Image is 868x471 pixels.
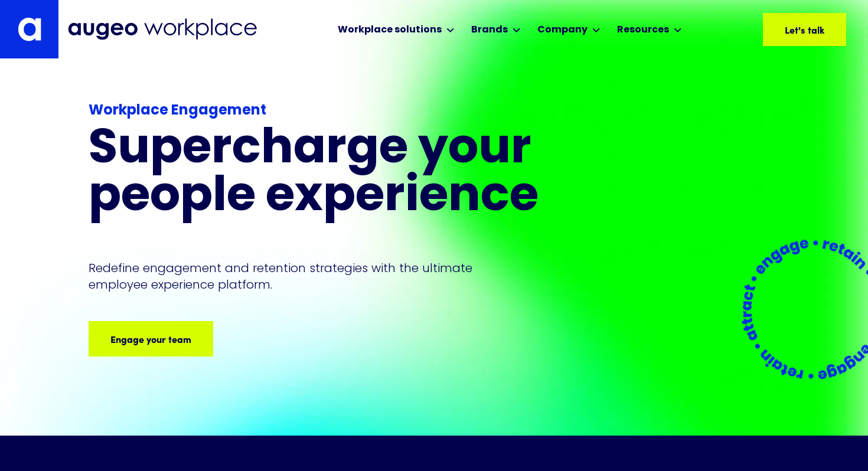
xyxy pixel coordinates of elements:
[471,23,508,37] div: Brands
[537,23,588,37] div: Company
[617,23,669,37] div: Resources
[338,23,442,37] div: Workplace solutions
[89,126,599,222] h1: Supercharge your people experience
[18,17,41,41] img: Augeo's "a" monogram decorative logo in white.
[89,100,599,122] div: Workplace Engagement
[763,13,846,46] a: Let's talk
[89,321,213,356] a: Engage your team
[89,260,495,293] p: Redefine engagement and retention strategies with the ultimate employee experience platform.
[68,18,257,40] img: Augeo Workplace business unit full logo in mignight blue.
